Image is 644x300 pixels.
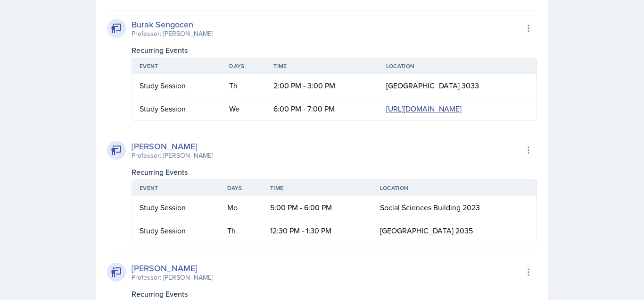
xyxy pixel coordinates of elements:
td: Mo [220,196,263,219]
div: [PERSON_NAME] [132,140,213,153]
td: Th [222,74,266,97]
div: Professor: [PERSON_NAME] [132,273,213,283]
div: Burak Sengocen [132,18,213,31]
div: Professor: [PERSON_NAME] [132,29,213,39]
div: [PERSON_NAME] [132,262,213,274]
th: Location [379,58,537,74]
th: Days [220,180,263,196]
div: Study Session [140,80,214,91]
td: We [222,97,266,120]
div: Study Session [140,202,212,213]
td: 6:00 PM - 7:00 PM [266,97,379,120]
div: Recurring Events [132,44,537,56]
span: [GEOGRAPHIC_DATA] 2035 [380,225,473,236]
div: Recurring Events [132,166,537,178]
th: Time [266,58,379,74]
div: Study Session [140,103,214,114]
span: Social Sciences Building 2023 [380,202,480,213]
div: Recurring Events [132,288,537,300]
div: Study Session [140,225,212,236]
th: Location [372,180,537,196]
th: Days [222,58,266,74]
div: Professor: [PERSON_NAME] [132,151,213,161]
th: Event [132,180,220,196]
td: 12:30 PM - 1:30 PM [263,219,372,242]
a: [URL][DOMAIN_NAME] [386,103,462,114]
th: Event [132,58,222,74]
td: 2:00 PM - 3:00 PM [266,74,379,97]
td: 5:00 PM - 6:00 PM [263,196,372,219]
td: Th [220,219,263,242]
span: [GEOGRAPHIC_DATA] 3033 [386,80,479,91]
th: Time [263,180,372,196]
